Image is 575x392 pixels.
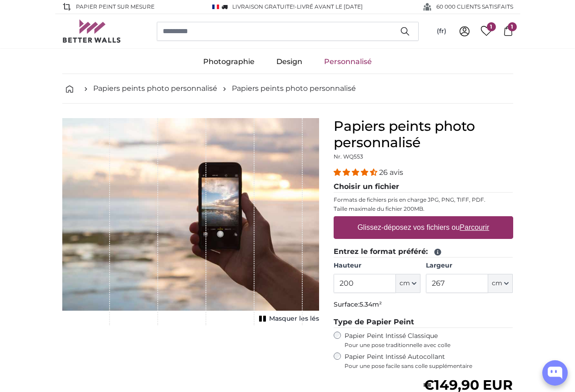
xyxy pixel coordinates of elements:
legend: Choisir un fichier [334,181,513,193]
span: Papier peint sur mesure [76,3,155,11]
button: (fr) [430,23,454,40]
label: Papier Peint Intissé Autocollant [345,352,513,370]
span: Livré avant le [DATE] [297,3,363,10]
span: Pour une pose facile sans colle supplémentaire [345,362,513,370]
span: Pour une pose traditionnelle avec colle [345,342,513,349]
p: Formats de fichiers pris en charge JPG, PNG, TIFF, PDF. [334,196,513,203]
label: Glissez-déposez vos fichiers ou [354,218,493,237]
span: cm [400,279,410,288]
legend: Entrez le format préféré: [334,246,513,258]
p: Surface: [334,300,513,309]
a: Photographie [192,50,265,74]
p: Taille maximale du fichier 200MB. [334,205,513,213]
span: Nr. WQ553 [334,153,363,160]
button: Open chatbox [542,360,568,386]
label: Papier Peint Intissé Classique [345,332,513,349]
div: 1 of 1 [62,118,319,325]
span: 60 000 CLIENTS SATISFAITS [436,3,513,11]
u: Parcourir [460,223,489,231]
span: 1 [487,22,496,31]
a: Papiers peints photo personnalisé [232,83,356,94]
a: Design [265,50,313,74]
img: France [212,5,219,10]
span: 4.54 stars [334,168,379,177]
span: Livraison GRATUITE! [232,3,295,10]
label: Hauteur [334,261,420,270]
nav: breadcrumbs [62,74,513,104]
button: cm [396,274,420,293]
h1: Papiers peints photo personnalisé [334,118,513,151]
span: 26 avis [379,168,403,177]
a: Papiers peints photo personnalisé [93,83,217,94]
label: Largeur [426,261,513,270]
span: - [295,3,363,10]
span: cm [492,279,502,288]
span: 5.34m² [360,300,382,308]
button: cm [488,274,513,293]
a: Personnalisé [313,50,383,74]
span: 1 [508,22,517,31]
img: Betterwalls [62,20,121,43]
legend: Type de Papier Peint [334,317,513,328]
